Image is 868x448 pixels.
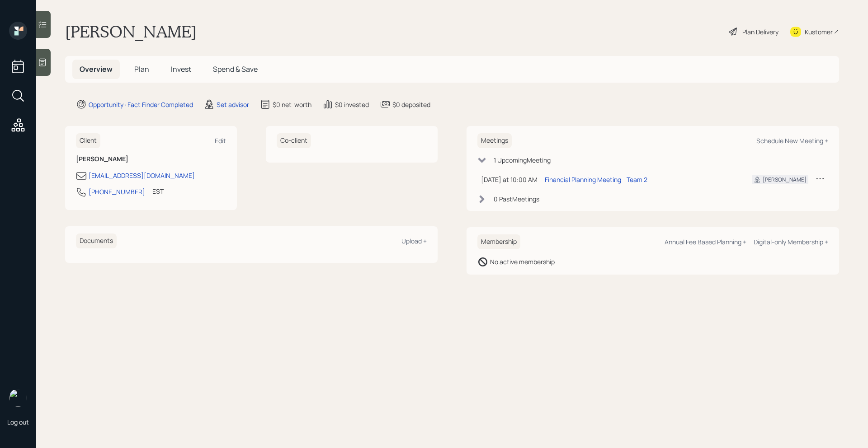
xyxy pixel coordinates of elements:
[494,194,539,204] div: 0 Past Meeting s
[742,27,778,37] div: Plan Delivery
[756,136,828,145] div: Schedule New Meeting +
[134,64,149,74] span: Plan
[152,187,164,196] div: EST
[545,175,647,184] div: Financial Planning Meeting - Team 2
[215,136,226,145] div: Edit
[401,237,427,245] div: Upload +
[477,234,520,249] h6: Membership
[9,389,27,407] img: michael-russo-headshot.png
[171,64,191,74] span: Invest
[213,64,258,74] span: Spend & Save
[273,100,311,109] div: $0 net-worth
[89,187,145,196] div: [PHONE_NUMBER]
[665,238,746,246] div: Annual Fee Based Planning +
[7,418,29,426] div: Log out
[481,175,538,184] div: [DATE] at 10:00 AM
[89,171,195,180] div: [EMAIL_ADDRESS][DOMAIN_NAME]
[76,133,100,148] h6: Client
[477,133,512,148] h6: Meetings
[76,155,226,163] h6: [PERSON_NAME]
[805,27,833,37] div: Kustomer
[277,133,311,148] h6: Co-client
[494,155,551,165] div: 1 Upcoming Meeting
[65,22,197,42] h1: [PERSON_NAME]
[763,176,807,184] div: [PERSON_NAME]
[89,100,193,109] div: Opportunity · Fact Finder Completed
[76,233,117,248] h6: Documents
[754,238,828,246] div: Digital-only Membership +
[217,100,249,109] div: Set advisor
[80,64,113,74] span: Overview
[392,100,430,109] div: $0 deposited
[490,257,555,266] div: No active membership
[335,100,369,109] div: $0 invested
